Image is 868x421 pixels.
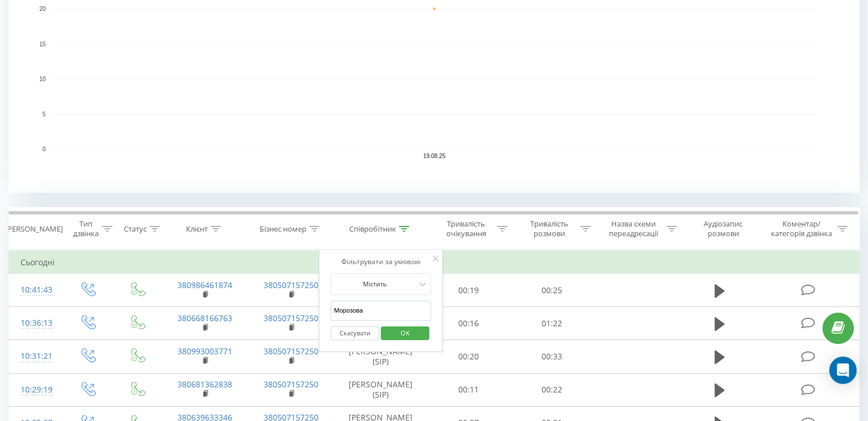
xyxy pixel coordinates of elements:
td: [PERSON_NAME] (SIP) [334,373,427,406]
td: Сьогодні [9,251,859,274]
text: 19.08.25 [423,153,446,159]
a: 380507157250 [264,313,318,323]
td: 00:33 [510,340,593,373]
a: 380668166763 [177,313,232,323]
a: 380993003771 [177,346,232,357]
td: 00:16 [427,307,510,340]
button: OK [381,326,429,341]
div: Тривалість очікування [438,219,495,238]
td: 00:25 [510,274,593,307]
div: Назва схеми переадресації [604,219,664,238]
div: Статус [124,224,147,234]
div: Бізнес номер [260,224,306,234]
a: 380507157250 [264,379,318,390]
a: 380507157250 [264,280,318,290]
div: Тривалість розмови [520,219,578,238]
a: 380507157250 [264,346,318,357]
a: 380681362838 [177,379,232,390]
div: [PERSON_NAME] [5,224,63,234]
div: 10:41:43 [21,279,51,301]
div: 10:31:21 [21,345,51,367]
span: OK [389,324,421,342]
text: 20 [39,6,46,12]
td: 01:22 [510,307,593,340]
div: Open Intercom Messenger [829,357,857,384]
text: 15 [39,41,46,47]
input: Введіть значення [330,301,431,321]
div: Клієнт [186,224,208,234]
div: Співробітник [349,224,396,234]
text: 5 [42,111,46,118]
div: 10:29:19 [21,379,51,401]
td: 00:19 [427,274,510,307]
div: Фільтрувати за умовою [330,256,431,268]
text: 10 [39,76,46,82]
div: Аудіозапис розмови [690,219,757,238]
td: 00:20 [427,340,510,373]
td: 00:22 [510,373,593,406]
text: 0 [42,146,46,152]
div: Тип дзвінка [72,219,99,238]
div: Коментар/категорія дзвінка [768,219,834,238]
button: Скасувати [330,326,379,341]
div: 10:36:13 [21,312,51,334]
td: 00:11 [427,373,510,406]
td: [PERSON_NAME] (SIP) [334,340,427,373]
a: 380986461874 [177,280,232,290]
